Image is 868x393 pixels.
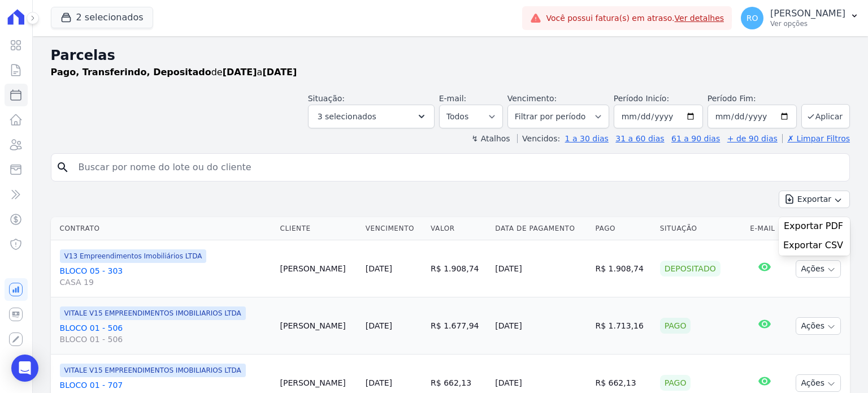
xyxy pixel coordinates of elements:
a: ✗ Limpar Filtros [782,134,850,143]
a: [DATE] [366,321,392,330]
th: Valor [426,217,491,240]
th: Contrato [51,217,276,240]
th: Vencimento [361,217,426,240]
div: Open Intercom Messenger [11,355,38,382]
strong: [DATE] [262,67,297,77]
span: VITALE V15 EMPREENDIMENTOS IMOBILIARIOS LTDA [60,306,246,320]
a: Exportar PDF [784,221,845,234]
a: Ver detalhes [675,14,724,23]
i: search [56,161,70,174]
input: Buscar por nome do lote ou do cliente [72,156,845,179]
button: Ações [796,317,841,335]
h2: Parcelas [51,45,850,66]
td: R$ 1.908,74 [426,240,491,297]
a: [DATE] [366,378,392,387]
label: Vencimento: [507,94,557,103]
a: 1 a 30 dias [565,134,609,143]
span: RO [747,14,758,22]
strong: [DATE] [223,67,257,77]
th: Pago [591,217,655,240]
button: Exportar [779,191,850,208]
span: Você possui fatura(s) em atraso. [546,12,724,24]
label: ↯ Atalhos [471,134,510,143]
a: [DATE] [366,264,392,273]
p: Ver opções [770,19,845,28]
div: Pago [660,318,691,334]
button: Aplicar [801,104,850,128]
label: E-mail: [439,94,467,103]
a: + de 90 dias [727,134,778,143]
span: BLOCO 01 - 506 [60,334,271,345]
button: RO [PERSON_NAME] Ver opções [732,2,868,34]
th: Situação [656,217,746,240]
span: VITALE V15 EMPREENDIMENTOS IMOBILIARIOS LTDA [60,364,246,377]
p: [PERSON_NAME] [770,8,845,19]
span: 3 selecionados [318,110,376,123]
a: Exportar CSV [783,240,845,253]
td: [PERSON_NAME] [275,297,361,355]
label: Período Inicío: [614,94,669,103]
strong: Pago, Transferindo, Depositado [51,67,211,77]
div: Depositado [660,261,721,277]
a: 61 a 90 dias [671,134,720,143]
button: 3 selecionados [308,105,435,128]
td: R$ 1.713,16 [591,297,655,355]
button: Ações [796,260,841,278]
th: E-mail [745,217,784,240]
td: R$ 1.677,94 [426,297,491,355]
span: Exportar PDF [784,221,843,232]
span: CASA 19 [60,277,271,288]
a: BLOCO 05 - 303CASA 19 [60,265,271,288]
th: Cliente [275,217,361,240]
p: de a [51,66,297,79]
td: [DATE] [491,297,591,355]
td: [PERSON_NAME] [275,240,361,297]
label: Vencidos: [517,134,560,143]
span: V13 Empreendimentos Imobiliários LTDA [60,249,207,263]
span: Exportar CSV [783,240,843,251]
label: Período Fim: [708,93,797,105]
td: [DATE] [491,240,591,297]
label: Situação: [308,94,345,103]
button: Ações [796,374,841,392]
a: BLOCO 01 - 506BLOCO 01 - 506 [60,322,271,345]
th: Data de Pagamento [491,217,591,240]
a: 31 a 60 dias [615,134,664,143]
div: Pago [660,375,691,391]
button: 2 selecionados [51,7,153,28]
td: R$ 1.908,74 [591,240,655,297]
